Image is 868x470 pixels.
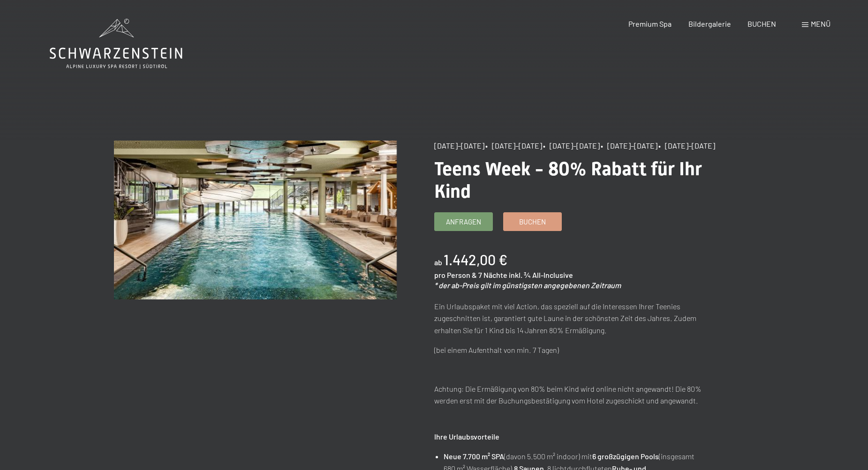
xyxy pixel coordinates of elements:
a: Premium Spa [628,19,672,28]
strong: Ihre Urlaubsvorteile [434,432,499,441]
p: Ein Urlaubspaket mit viel Action, das speziell auf die Interessen Ihrer Teenies zugeschnitten ist... [434,300,717,336]
span: pro Person & [434,270,477,279]
a: BUCHEN [747,19,776,28]
strong: Neue 7.700 m² SPA [444,452,504,461]
a: Bildergalerie [688,19,731,28]
p: Achtung: Die Ermäßigung von 80% beim Kind wird online nicht angewandt! Die 80% werden erst mit de... [434,383,717,407]
span: Buchen [519,217,546,227]
a: Anfragen [435,213,492,231]
span: • [DATE]–[DATE] [601,141,657,150]
span: inkl. ¾ All-Inclusive [509,270,573,279]
span: Menü [811,19,830,28]
span: [DATE]–[DATE] [434,141,484,150]
a: Buchen [504,213,561,231]
span: Anfragen [446,217,481,227]
span: 7 Nächte [478,270,507,279]
span: • [DATE]–[DATE] [658,141,715,150]
span: Teens Week - 80% Rabatt für Ihr Kind [434,158,702,202]
span: ab [434,258,442,267]
b: 1.442,00 € [444,251,507,268]
em: * der ab-Preis gilt im günstigsten angegebenen Zeitraum [434,281,621,290]
img: Teens Week - 80% Rabatt für Ihr Kind [114,141,397,299]
p: (bei einem Aufenthalt von min. 7 Tagen) [434,344,717,356]
span: • [DATE]–[DATE] [543,141,600,150]
span: • [DATE]–[DATE] [485,141,542,150]
strong: 6 großzügigen Pools [592,452,659,461]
